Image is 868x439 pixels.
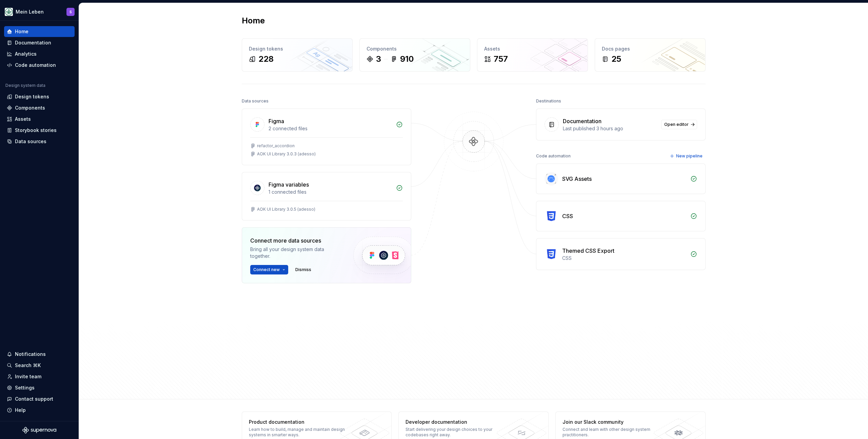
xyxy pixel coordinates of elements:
div: S [70,9,72,15]
div: AOK UI Library 3.0.5 (adesso) [257,207,315,212]
button: Help [4,405,75,416]
div: Design system data [5,83,45,88]
a: Home [4,26,75,37]
div: refactor_accordion [257,143,295,149]
div: Developer documentation [406,419,504,425]
div: Themed CSS Export [562,247,614,255]
a: Components [4,102,75,113]
a: Open editor [661,120,697,129]
button: New pipeline [668,151,706,161]
button: Search ⌘K [4,360,75,371]
button: Connect new [250,265,288,274]
div: Start delivering your design choices to your codebases right away. [406,427,504,438]
div: Figma variables [269,180,309,189]
button: Notifications [4,349,75,360]
div: Help [15,407,26,414]
a: Figma variables1 connected filesAOK UI Library 3.0.5 (adesso) [242,172,411,221]
button: Contact support [4,394,75,404]
div: 757 [494,54,508,64]
a: Settings [4,382,75,393]
div: Assets [15,116,31,122]
div: Notifications [15,351,46,358]
img: df5db9ef-aba0-4771-bf51-9763b7497661.png [5,8,13,16]
div: Learn how to build, manage and maintain design systems in smarter ways. [249,427,348,438]
a: Figma2 connected filesrefactor_accordionAOK UI Library 3.0.3 (adesso) [242,109,411,165]
a: Data sources [4,136,75,147]
div: Contact support [15,396,53,402]
div: AOK UI Library 3.0.3 (adesso) [257,151,316,157]
div: Components [15,104,45,111]
div: Storybook stories [15,127,57,134]
div: CSS [562,255,686,262]
div: Settings [15,384,35,391]
span: New pipeline [676,153,703,159]
div: Data sources [15,138,46,145]
div: Mein Leben [16,8,44,15]
div: Home [15,28,28,35]
div: 3 [376,54,381,64]
div: Documentation [563,117,601,125]
a: Docs pages25 [595,38,706,72]
span: Open editor [664,122,689,127]
div: Last published 3 hours ago [563,125,657,132]
div: Search ⌘K [15,362,41,369]
div: Product documentation [249,419,348,425]
div: Connect and learn with other design system practitioners. [563,427,661,438]
div: 25 [611,54,621,64]
div: Bring all your design system data together. [250,246,342,260]
div: Assets [484,45,581,52]
a: Design tokens228 [242,38,353,72]
button: Dismiss [292,265,314,274]
h2: Home [242,15,265,26]
button: Mein LebenS [1,4,77,19]
a: Analytics [4,49,75,59]
div: Figma [269,117,284,125]
a: Assets [4,114,75,125]
div: Docs pages [602,45,698,52]
div: Join our Slack community [563,419,661,425]
div: Connect more data sources [250,236,342,245]
div: CSS [562,212,573,220]
a: Invite team [4,371,75,382]
a: Design tokens [4,91,75,102]
div: Components [367,45,463,52]
div: Code automation [536,151,571,161]
svg: Supernova Logo [22,427,56,434]
a: Storybook stories [4,125,75,136]
div: Design tokens [249,45,346,52]
div: Invite team [15,373,41,380]
a: Code automation [4,60,75,71]
div: Code automation [15,62,56,69]
div: Documentation [15,39,51,46]
div: 1 connected files [269,189,392,195]
span: Dismiss [295,267,311,272]
a: Documentation [4,37,75,48]
div: 2 connected files [269,125,392,132]
div: SVG Assets [562,175,592,183]
div: Analytics [15,51,37,57]
a: Components3910 [359,38,470,72]
div: Destinations [536,96,561,106]
div: 228 [258,54,274,64]
div: Design tokens [15,93,49,100]
div: Data sources [242,96,269,106]
a: Assets757 [477,38,588,72]
div: 910 [400,54,414,64]
span: Connect new [253,267,280,272]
